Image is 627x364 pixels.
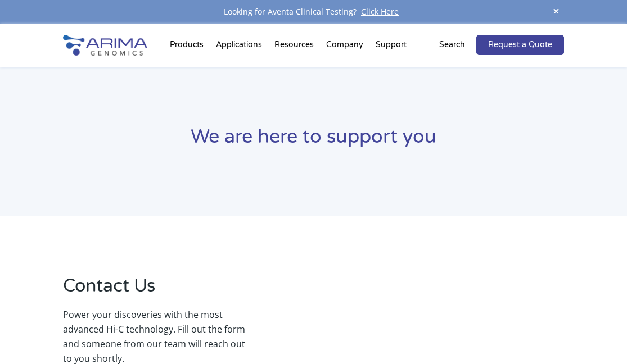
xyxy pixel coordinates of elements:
[63,4,565,19] div: Looking for Aventa Clinical Testing?
[357,6,403,17] a: Click Here
[63,35,147,56] img: Arima-Genomics-logo
[63,124,565,158] h1: We are here to support you
[439,38,465,52] p: Search
[476,35,564,55] a: Request a Quote
[63,274,247,307] h2: Contact Us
